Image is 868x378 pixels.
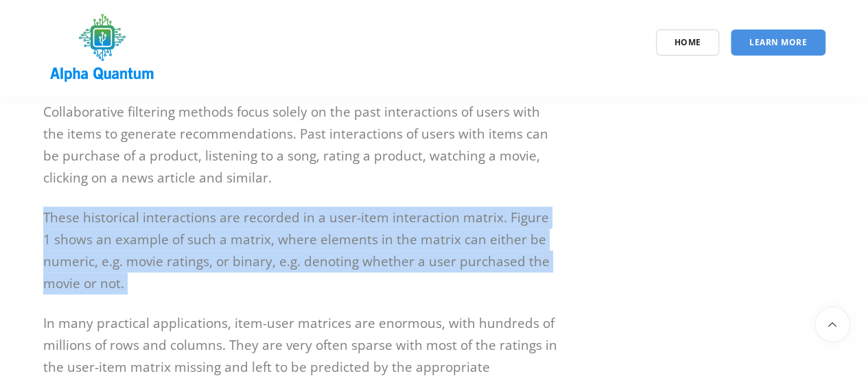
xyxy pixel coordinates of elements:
img: logo [43,9,162,88]
p: Collaborative filtering methods focus solely on the past interactions of users with the items to ... [43,101,558,189]
span: Learn More [749,36,807,48]
a: Home [656,29,720,56]
p: These historical interactions are recorded in a user-item interaction matrix. Figure 1 shows an e... [43,206,558,294]
span: Home [675,36,701,48]
a: Learn More [731,29,825,56]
